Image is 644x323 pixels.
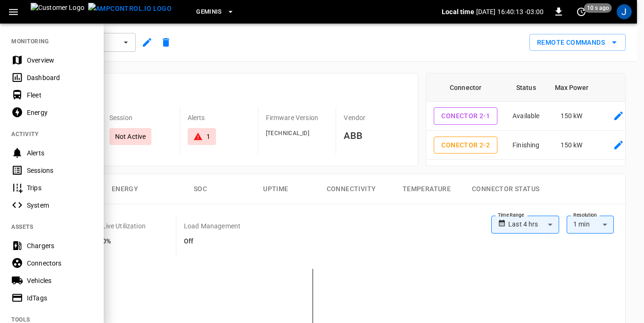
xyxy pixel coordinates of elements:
div: Fleet [27,90,92,100]
button: set refresh interval [574,4,589,19]
div: Alerts [27,148,92,158]
img: Customer Logo [31,3,84,21]
div: Overview [27,56,92,65]
div: System [27,201,92,210]
div: Energy [27,108,92,117]
p: Local time [442,7,474,16]
img: ampcontrol.io logo [88,3,172,15]
span: Geminis [196,7,222,17]
div: Dashboard [27,73,92,82]
div: Connectors [27,258,92,268]
div: Chargers [27,241,92,250]
div: profile-icon [617,4,632,19]
div: Vehicles [27,276,92,285]
span: 10 s ago [584,3,612,13]
div: IdTags [27,293,92,303]
div: Sessions [27,166,92,175]
div: Trips [27,183,92,193]
p: [DATE] 16:40:13 -03:00 [476,7,544,16]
